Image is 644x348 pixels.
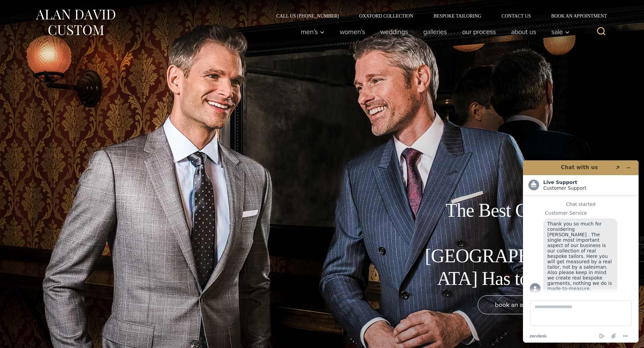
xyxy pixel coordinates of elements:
[593,24,610,40] button: View Search Form
[266,14,610,18] nav: Secondary Navigation
[423,14,491,18] a: Bespoke Tailoring
[15,5,29,11] span: Chat
[349,14,423,18] a: Oxxford Collection
[293,25,573,38] nav: Primary Navigation
[478,295,572,314] a: book an appointment
[541,14,609,18] a: Book an Appointment
[35,7,116,37] img: Alan David Custom
[332,25,373,38] a: Women’s
[293,25,332,38] button: Men’s sub menu toggle
[544,25,573,38] button: Sale sub menu toggle
[420,199,572,290] h1: The Best Custom Suits [GEOGRAPHIC_DATA] Has to Offer
[518,155,644,348] iframe: Find more information here
[373,25,415,38] a: weddings
[495,300,555,310] span: book an appointment
[415,25,454,38] a: Galleries
[492,14,541,18] a: Contact Us
[266,14,349,18] a: Call Us [PHONE_NUMBER]
[503,25,544,38] a: About Us
[454,25,503,38] a: Our Process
